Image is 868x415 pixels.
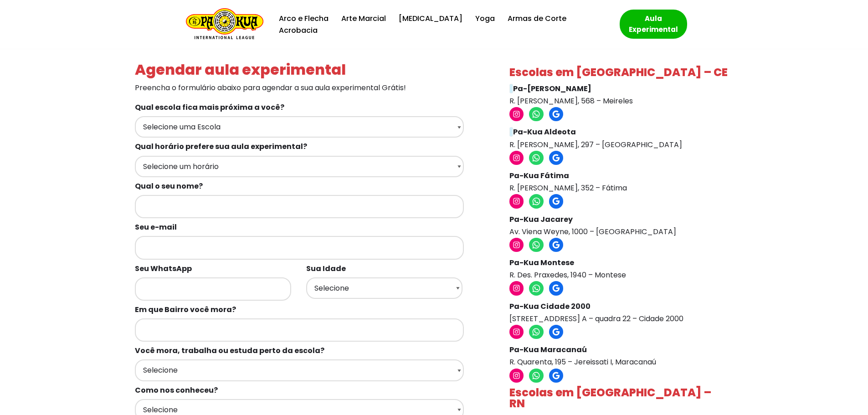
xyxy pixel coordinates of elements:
[509,344,587,355] strong: Pa-Kua Maracanaú
[509,126,729,150] p: R. [PERSON_NAME], 297 – [GEOGRAPHIC_DATA]
[509,213,729,238] p: Av. Viena Weyne, 1000 – [GEOGRAPHIC_DATA]
[399,12,462,25] a: [MEDICAL_DATA]
[135,304,236,315] b: Em que Bairro você mora?
[135,345,324,356] b: Você mora, trabalha ou estuda perto da escola?
[135,385,218,395] b: Como nos conheceu?
[181,8,263,41] a: Escola de Conhecimentos Orientais Pa-Kua Uma escola para toda família
[509,67,729,78] h4: Escolas em [GEOGRAPHIC_DATA] – CE
[277,12,606,36] div: Menu primário
[513,127,576,137] strong: Pa-Kua Aldeota
[509,300,729,325] p: [STREET_ADDRESS] A – quadra 22 – Cidade 2000
[341,12,386,25] a: Arte Marcial
[135,102,284,113] b: Qual escola fica mais próxima a você?
[475,12,495,25] a: Yoga
[135,181,203,191] b: Qual o seu nome?
[509,214,573,225] strong: Pa-Kua Jacarey
[513,83,591,94] strong: Pa-[PERSON_NAME]
[306,263,346,274] b: Sua Idade
[135,141,307,152] b: Qual horário prefere sua aula experimental?
[509,170,569,181] strong: Pa-Kua Fátima
[620,10,687,39] a: Aula Experimental
[135,263,192,274] b: Seu WhatsApp
[135,62,482,77] h4: Agendar aula experimental
[279,24,318,36] a: Acrobacia
[509,343,729,368] p: R. Quarenta, 195 – Jereissati I, Maracanaú
[508,12,566,25] a: Armas de Corte
[509,82,729,107] p: R. [PERSON_NAME], 568 – Meireles
[509,301,591,312] strong: Pa-Kua Cidade 2000
[135,222,177,232] b: Seu e-mail
[135,82,482,94] p: Preencha o formulário abaixo para agendar a sua aula experimental Grátis!
[509,257,574,268] strong: Pa-Kua Montese
[509,169,729,194] p: R. [PERSON_NAME], 352 – Fátima
[279,12,329,25] a: Arco e Flecha
[509,256,729,281] p: R. Des. Praxedes, 1940 – Montese
[509,387,729,409] h4: Escolas em [GEOGRAPHIC_DATA] – RN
